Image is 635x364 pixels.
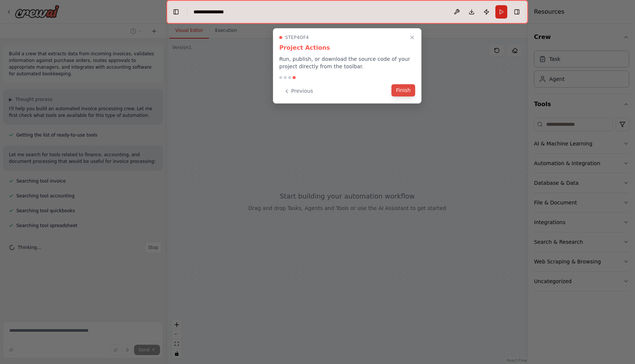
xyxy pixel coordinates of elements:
[279,43,415,52] h3: Project Actions
[408,33,417,42] button: Close walkthrough
[285,35,309,40] span: Step 4 of 4
[279,85,317,97] button: Previous
[171,7,181,17] button: Hide left sidebar
[391,84,415,96] button: Finish
[279,55,415,70] p: Run, publish, or download the source code of your project directly from the toolbar.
